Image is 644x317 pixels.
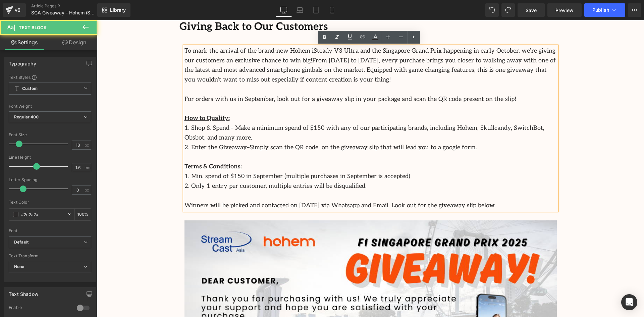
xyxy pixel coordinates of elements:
div: Text Shadow [9,287,38,297]
div: Typography [9,57,36,66]
p: 1. Min. spend of $150 in September (multiple purchases in September is accepted) [88,152,460,161]
div: Open Intercom Messenger [621,294,637,310]
span: Save [526,7,537,14]
div: Font Weight [9,104,91,109]
a: Laptop [292,3,308,17]
div: Text Transform [9,254,91,258]
input: Color [21,211,64,218]
span: Preview [555,7,574,14]
p: 2. Only 1 entry per customer, multiple entries will be disqualified. [88,161,460,171]
i: Default [14,240,29,245]
p: To mark the arrival of the brand-new Hohem iSteady V3 Ultra and the Singapore Grand Prix happenin... [88,26,460,65]
button: Undo [485,3,499,17]
a: Design [50,35,99,50]
span: px [85,143,90,147]
a: Preview [547,3,582,17]
div: Font Size [9,133,91,137]
a: Article Pages [31,3,108,9]
b: Regular 400 [14,114,39,119]
p: Winners will be picked and contacted on [DATE] via Whatsapp and Email. Look out for the giveaway ... [88,181,460,191]
div: Text Styles [9,74,91,80]
div: v6 [13,6,22,14]
a: Mobile [324,3,340,17]
a: v6 [3,3,26,17]
a: New Library [97,3,130,17]
strong: – [150,124,153,131]
div: Text Color [9,200,91,205]
a: Desktop [276,3,292,17]
span: Text Block [19,25,47,30]
strong: How to Qualify: [88,95,133,102]
p: 2. Enter the Giveaway Simply scan the QR code on the giveaway slip that will lead you to a google... [88,123,460,133]
div: % [75,209,91,220]
span: SCA Giveaway - Hohem iSteady V3 Ultra [31,10,96,15]
div: Letter Spacing [9,177,91,182]
span: Library [110,7,126,13]
button: Publish [584,3,625,17]
span: px [85,188,90,192]
div: Enable [9,305,70,312]
b: None [14,264,24,269]
div: Font [9,228,91,233]
p: 1. Shop & Spend – Make a minimum spend of $150 with any of our participating brands, including Ho... [88,103,460,123]
span: Publish [592,7,609,13]
span: From [DATE] to [DATE], every purchase brings you closer to walking away with one of the latest an... [88,37,459,63]
div: Line Height [9,155,91,160]
b: Custom [22,86,38,92]
span: em [85,165,90,170]
button: More [628,3,641,17]
a: Tablet [308,3,324,17]
strong: Terms & Conditions: [88,143,145,150]
p: For orders with us in September, look out for a giveaway slip in your package and scan the QR cod... [88,74,460,84]
button: Redo [501,3,515,17]
b: Giving Back to Our Customers [83,0,231,13]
